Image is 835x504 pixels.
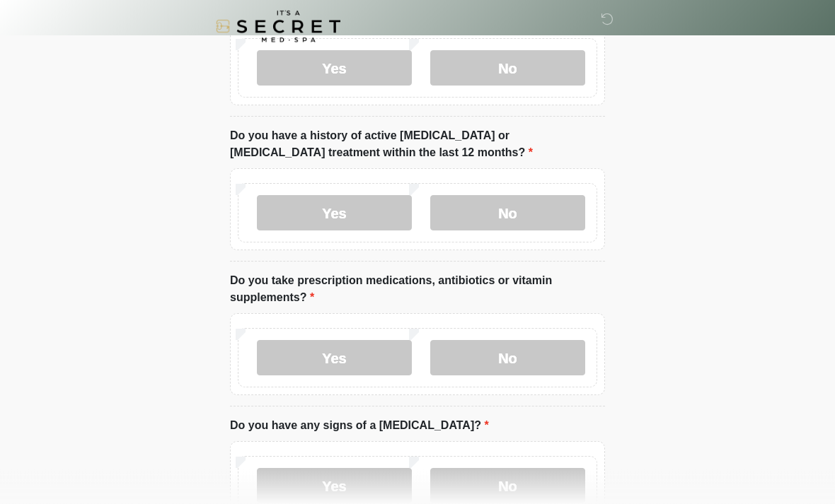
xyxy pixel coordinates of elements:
[257,51,412,86] label: Yes
[430,196,585,231] label: No
[430,469,585,504] label: No
[430,341,585,376] label: No
[430,51,585,86] label: No
[230,128,605,162] label: Do you have a history of active [MEDICAL_DATA] or [MEDICAL_DATA] treatment within the last 12 mon...
[230,273,605,307] label: Do you take prescription medications, antibiotics or vitamin supplements?
[216,11,340,42] img: It's A Secret Med Spa Logo
[257,469,412,504] label: Yes
[257,341,412,376] label: Yes
[257,196,412,231] label: Yes
[230,418,489,435] label: Do you have any signs of a [MEDICAL_DATA]?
